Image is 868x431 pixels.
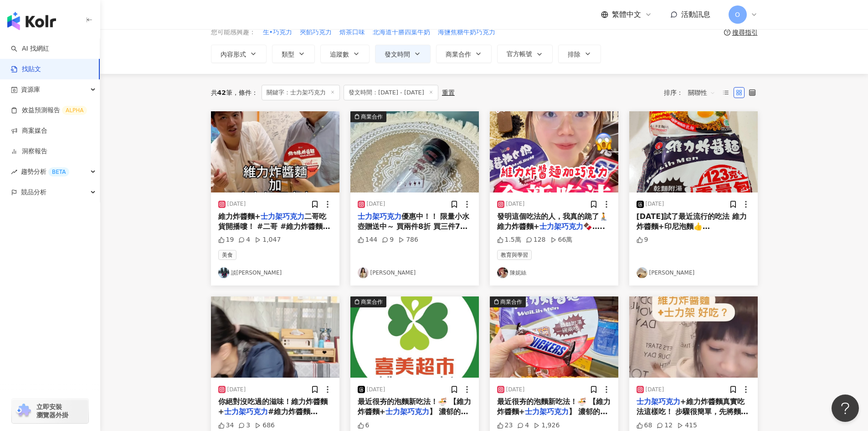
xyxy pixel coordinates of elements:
[218,212,332,231] span: 二哥吃貨開播嘍！ #二哥 #維力炸醬麵 #
[637,421,652,430] div: 68
[224,407,268,416] mark: 士力架巧克力
[339,28,365,37] span: 焙茶口味
[442,89,455,96] div: 重置
[507,50,532,57] span: 官方帳號
[446,51,471,58] span: 商業合作
[681,10,710,19] span: 活動訊息
[358,421,370,430] div: 6
[612,10,641,20] span: 繁體中文
[339,27,365,37] button: 焙茶口味
[497,267,611,278] a: KOL Avatar陳妮絲
[11,106,87,115] a: 效益預測報告ALPHA
[385,51,410,58] span: 發文時間
[232,89,258,96] span: 條件 ：
[218,235,234,244] div: 19
[211,89,232,96] div: 共 筆
[497,267,508,278] img: KOL Avatar
[437,27,496,37] button: 海鹽焦糖牛奶巧克力
[358,212,470,272] span: 優惠中！！ 限量小水壺贈送中～ 買兩件8折 買三件75折 滿三件小水壺免費🆓送 @hilife_cvs 🔆商品以實物為準 數量有限 售完為止 🔆優惠詳情請見門市文宣 #士力架 #
[382,235,394,244] div: 9
[11,147,47,156] a: 洞察報告
[438,28,495,37] span: 海鹽焦糖牛奶巧克力
[646,200,664,208] div: [DATE]
[735,10,740,20] span: O
[646,386,664,394] div: [DATE]
[12,399,88,423] a: chrome extension立即安裝 瀏覽器外掛
[637,235,648,244] div: 9
[517,421,529,430] div: 4
[539,222,583,231] mark: 士力架巧克力
[490,296,618,378] button: 商業合作
[211,45,267,63] button: 內容形式
[344,85,438,100] span: 發文時間：[DATE] - [DATE]
[534,421,560,430] div: 1,926
[550,235,573,244] div: 66萬
[221,51,246,58] span: 內容形式
[688,85,715,100] span: 關聯性
[218,421,234,430] div: 34
[255,421,275,430] div: 686
[657,421,673,430] div: 12
[373,28,430,37] span: 北海道十勝四葉牛奶
[358,397,472,416] span: 最近很夯的泡麵新吃法！🍜 【維力炸醬麵+
[375,45,431,63] button: 發文時間
[358,267,369,278] img: KOL Avatar
[21,79,40,100] span: 資源庫
[227,200,246,208] div: [DATE]
[497,397,611,416] span: 最近很夯的泡麵新吃法！🍜 【維力炸醬麵+
[320,45,370,63] button: 追蹤數
[218,250,236,260] span: 美食
[218,407,318,426] span: #維力炸醬麵 #snickers
[629,296,758,378] img: post-image
[497,212,608,231] span: 發明這個吃法的人，我真的跪了🧎 維力炸醬麵+
[367,386,385,394] div: [DATE]
[15,404,32,418] img: chrome extension
[500,297,522,306] div: 商業合作
[664,85,720,100] div: 排序：
[677,421,697,430] div: 415
[11,126,47,135] a: 商案媒合
[11,65,41,74] a: 找貼文
[350,296,479,378] button: 商業合作
[497,235,521,244] div: 1.5萬
[7,12,56,30] img: logo
[732,29,758,36] div: 搜尋指引
[637,267,750,278] a: KOL Avatar[PERSON_NAME]
[436,45,492,63] button: 商業合作
[367,200,385,208] div: [DATE]
[255,235,281,244] div: 1,047
[227,386,246,394] div: [DATE]
[525,407,569,416] mark: 士力架巧克力
[350,111,479,192] button: 商業合作
[358,212,401,221] mark: 士力架巧克力
[358,267,472,278] a: KOL Avatar[PERSON_NAME]
[11,169,17,175] span: rise
[21,182,46,203] span: 競品分析
[300,28,332,37] span: 夾餡巧克力
[330,51,349,58] span: 追蹤數
[506,200,525,208] div: [DATE]
[398,235,418,244] div: 786
[497,250,532,260] span: 教育與學習
[637,267,647,278] img: KOL Avatar
[263,28,292,37] span: 生•巧克力
[558,45,601,63] button: 排除
[361,297,383,306] div: 商業合作
[299,27,332,37] button: 夾餡巧克力
[497,421,513,430] div: 23
[272,45,315,63] button: 類型
[568,51,580,58] span: 排除
[832,395,859,422] iframe: Help Scout Beacon - Open
[48,167,69,177] div: BETA
[724,29,730,36] span: question-circle
[583,222,605,231] span: 🍫…..
[238,421,250,430] div: 3
[218,397,328,416] span: 你絕對沒吃過的滋味！維力炸醬麵+
[350,111,479,192] img: post-image
[211,28,256,37] span: 您可能感興趣：
[506,386,525,394] div: [DATE]
[21,161,69,182] span: 趨勢分析
[238,235,250,244] div: 4
[497,45,553,63] button: 官方帳號
[350,296,479,378] img: post-image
